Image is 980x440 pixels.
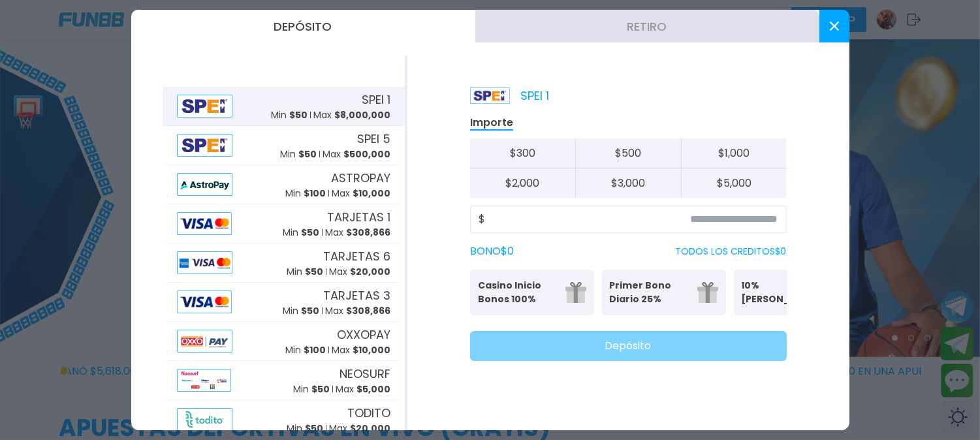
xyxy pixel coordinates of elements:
p: Min [287,422,323,435]
span: $ 20,000 [350,422,390,435]
span: $ 50 [289,108,308,121]
button: AlipaySPEI 1Min $50Max $8,000,000 [163,87,405,126]
span: TODITO [347,404,390,422]
span: $ 8,000,000 [334,108,390,121]
img: Alipay [177,369,231,392]
button: Retiro [475,10,819,42]
button: $1,000 [681,138,787,168]
button: Primer Bono Diario 25% [602,270,726,315]
button: AlipayTARJETAS 3Min $50Max $308,866 [163,283,405,322]
img: Platform Logo [470,87,510,104]
img: gift [565,282,586,303]
span: $ 50 [305,422,323,435]
p: 10% [PERSON_NAME] [742,279,821,306]
button: $5,000 [681,168,787,198]
span: $ 50 [311,383,330,396]
button: AlipayASTROPAYMin $100Max $10,000 [163,165,405,204]
img: Alipay [177,408,233,431]
button: AlipayTARJETAS 1Min $50Max $308,866 [163,204,405,244]
span: SPEI 5 [357,130,390,148]
span: TARJETAS 1 [327,208,390,226]
p: Min [293,383,330,396]
img: Alipay [177,330,233,353]
p: Importe [470,116,513,131]
span: $ 50 [305,265,323,278]
span: $ 100 [304,343,326,356]
button: AlipayOXXOPAYMin $100Max $10,000 [163,322,405,361]
p: Max [329,265,390,279]
button: Casino Inicio Bonos 100% [470,270,594,315]
button: AlipaySPEI 5Min $50Max $500,000 [163,126,405,165]
p: SPEI 1 [470,87,549,104]
span: OXXOPAY [337,326,390,343]
span: $ 10,000 [353,187,390,200]
img: Alipay [177,212,232,235]
button: $500 [575,138,681,168]
p: Max [332,187,390,200]
p: Min [280,148,317,161]
span: $ 308,866 [346,304,390,317]
span: NEOSURF [340,365,390,383]
span: ASTROPAY [331,169,390,187]
p: Primer Bono Diario 25% [610,279,689,306]
button: $3,000 [575,168,681,198]
p: Min [285,343,326,357]
label: BONO $ 0 [470,244,514,259]
button: Depósito [131,10,475,42]
span: $ 50 [298,148,317,161]
img: Alipay [177,134,233,157]
p: Max [329,422,390,435]
p: Min [283,304,319,318]
p: TODOS LOS CREDITOS $ 0 [676,245,787,259]
span: $ 20,000 [350,265,390,278]
span: $ 50 [301,226,319,239]
img: Alipay [177,173,233,196]
button: AlipayNEOSURFMin $50Max $5,000 [163,361,405,400]
p: Max [332,343,390,357]
img: Alipay [177,95,233,118]
button: 10% [PERSON_NAME] [734,270,858,315]
p: Min [285,187,326,200]
span: $ 5,000 [356,383,390,396]
p: Min [287,265,323,279]
p: Casino Inicio Bonos 100% [478,279,558,306]
span: $ 10,000 [353,343,390,356]
img: gift [697,282,718,303]
span: $ 308,866 [346,226,390,239]
button: AlipayTARJETAS 6Min $50Max $20,000 [163,244,405,283]
span: SPEI 1 [362,91,390,108]
span: TARJETAS 3 [323,287,390,304]
p: Max [313,108,390,122]
p: Max [325,304,390,318]
p: Max [325,226,390,240]
p: Min [271,108,308,122]
button: AlipayTODITOMin $50Max $20,000 [163,400,405,439]
span: TARJETAS 6 [323,247,390,265]
span: $ 500,000 [343,148,390,161]
button: Depósito [470,331,787,361]
span: $ 50 [301,304,319,317]
button: $300 [470,138,576,168]
img: Alipay [177,251,233,274]
span: $ [479,212,485,227]
span: $ 100 [304,187,326,200]
img: Alipay [177,291,232,313]
p: Max [336,383,390,396]
button: $2,000 [470,168,576,198]
p: Max [323,148,390,161]
p: Min [283,226,319,240]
